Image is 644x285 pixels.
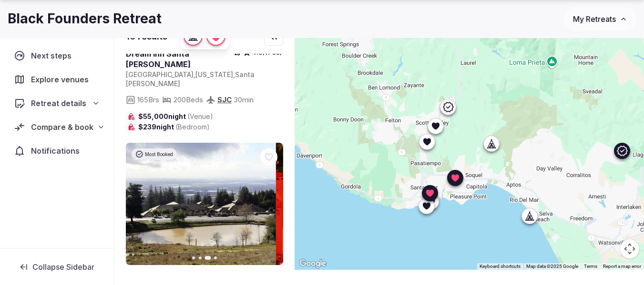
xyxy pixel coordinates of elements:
span: Explore venues [31,74,92,85]
a: Terms (opens in new tab) [584,264,597,269]
span: Most Booked [145,151,173,157]
button: Go to slide 4 [214,256,217,259]
button: Collapse Sidebar [8,256,106,277]
button: Go to slide 1 [192,256,195,259]
span: 30 min [234,95,254,105]
a: View Mount Madonna Center [126,143,283,265]
span: , [194,70,195,79]
span: Map data ©2025 Google [526,264,578,269]
span: 165 Brs [137,95,159,105]
div: Most Booked [132,148,177,160]
button: My Retreats [564,7,636,31]
span: Collapse Sidebar [32,262,94,272]
span: 200 Beds [174,95,203,105]
button: Go to slide 2 [199,256,202,259]
button: Map camera controls [620,239,639,258]
span: , [233,70,235,79]
a: View venue [126,49,234,70]
span: Retreat details [31,98,86,109]
span: Compare & book [31,121,93,133]
h1: Black Founders Retreat [8,10,162,28]
span: My Retreats [573,14,616,24]
span: Next steps [31,50,75,61]
a: Next steps [8,46,106,66]
a: SJC [217,95,232,104]
span: $55,000 night [138,112,213,121]
span: [GEOGRAPHIC_DATA] [126,70,194,79]
button: Keyboard shortcuts [480,263,521,270]
span: Notifications [31,145,83,157]
img: Google [297,257,328,270]
button: Go to slide 3 [205,256,211,260]
a: Report a map error [603,264,641,269]
a: Notifications [8,141,106,161]
span: (Venue) [187,112,213,120]
span: (Bedroom) [175,123,210,131]
a: Open this area in Google Maps (opens a new window) [297,257,328,270]
span: $239 night [138,122,210,132]
h2: Dream Inn Santa [PERSON_NAME] [126,49,234,70]
span: [US_STATE] [195,70,233,79]
a: Explore venues [8,69,106,89]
